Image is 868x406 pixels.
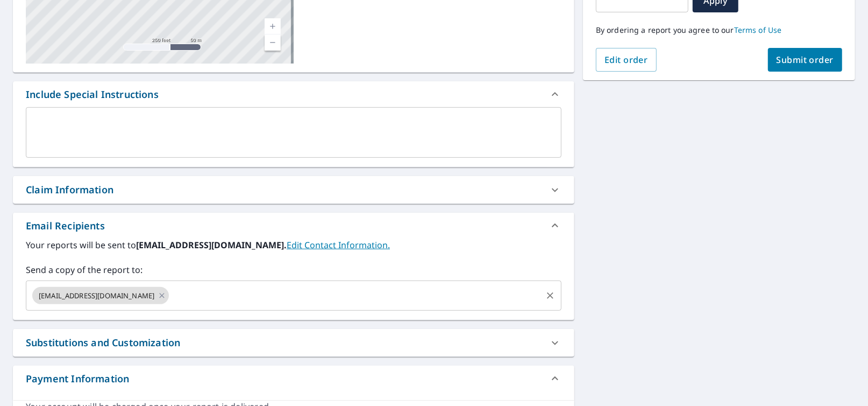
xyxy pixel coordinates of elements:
[13,81,574,107] div: Include Special Instructions
[768,48,843,72] button: Submit order
[26,87,159,102] div: Include Special Instructions
[26,183,113,197] div: Claim Information
[604,54,648,66] span: Edit order
[13,329,574,356] div: Substitutions and Customization
[543,288,558,303] button: Clear
[13,366,574,391] div: Payment Information
[13,176,574,204] div: Claim Information
[26,239,561,251] label: Your reports will be sent to
[26,335,180,350] div: Substitutions and Customization
[136,239,287,251] b: [EMAIL_ADDRESS][DOMAIN_NAME].
[32,287,169,304] div: [EMAIL_ADDRESS][DOMAIN_NAME]
[26,372,129,386] div: Payment Information
[265,34,281,51] a: Current Level 17, Zoom Out
[26,219,105,233] div: Email Recipients
[287,239,390,251] a: EditContactInfo
[26,263,561,276] label: Send a copy of the report to:
[596,48,657,72] button: Edit order
[265,18,281,34] a: Current Level 17, Zoom In
[13,213,574,239] div: Email Recipients
[32,291,161,301] span: [EMAIL_ADDRESS][DOMAIN_NAME]
[734,25,782,35] a: Terms of Use
[777,54,834,66] span: Submit order
[596,25,842,35] p: By ordering a report you agree to our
